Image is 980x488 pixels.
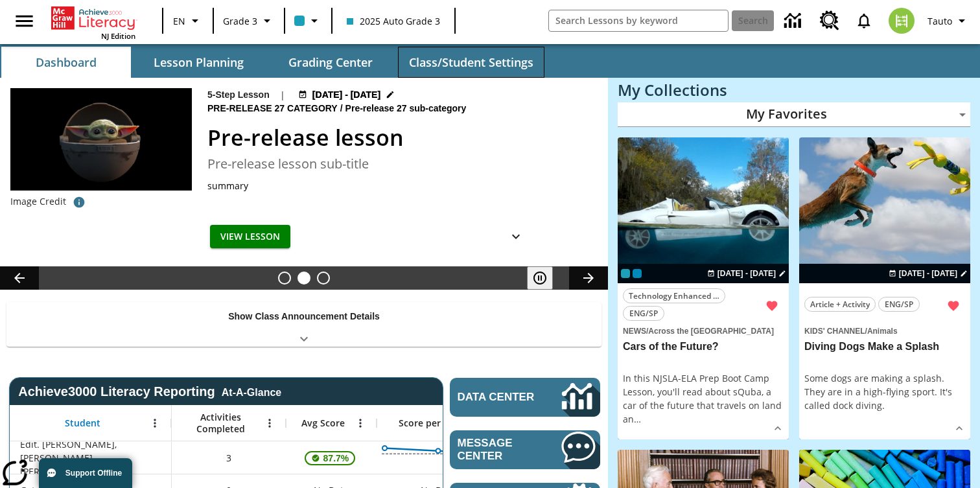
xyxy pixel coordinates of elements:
[886,268,970,279] button: Aug 22 - Aug 22 Choose Dates
[18,384,281,399] span: Achieve3000 Literacy Reporting
[207,88,270,102] p: 5-Step Lesson
[207,121,592,154] h2: Pre-release lesson
[927,14,952,28] span: Tauto
[623,340,784,354] h3: Cars of the Future?
[280,88,285,102] span: |
[885,297,913,311] span: ENG/SP
[317,272,330,285] button: Slide 3 Career Lesson
[629,307,658,320] span: ENG/SP
[889,8,915,34] img: avatar image
[618,137,789,440] div: lesson details
[340,103,343,113] span: /
[881,4,922,38] button: Select a new avatar
[527,266,553,290] button: Pause
[634,413,641,425] span: …
[301,417,345,429] span: Avg Score
[5,2,43,40] button: Open side menu
[633,269,642,278] div: OL 2025 Auto Grade 4
[286,441,377,474] div: , 87.7%, This student's Average First Try Score 87.7% is above 75%, Edit. Alfred, Sauto. Alfred
[458,437,546,463] span: Message Center
[178,412,264,435] span: Activities Completed
[10,10,281,25] body: Maximum 600 characters Press Escape to exit toolbar Press Alt + F10 to reach toolbar
[503,225,529,249] button: Show Details
[760,294,784,318] button: Remove from Favorites
[623,327,646,336] span: News
[648,327,774,336] span: Across the [GEOGRAPHIC_DATA]
[207,179,531,192] div: summary
[351,413,370,433] button: Open Menu
[207,154,592,174] h3: Pre-release lesson sub-title
[312,88,380,102] span: [DATE] - [DATE]
[804,323,965,338] span: Topic: Kids' Channel/Animals
[210,225,290,249] button: View Lesson
[623,306,664,321] button: ENG/SP
[618,81,970,99] h3: My Collections
[799,137,970,440] div: lesson details
[66,191,92,214] button: CREDITS
[278,272,291,285] button: Slide 1 Cars of the Future?
[804,327,865,336] span: Kids' Channel
[950,419,969,438] button: Show Details
[297,272,310,285] button: Slide 2 Pre-release lesson
[228,310,380,323] p: Show Class Announcement Details
[527,266,566,290] div: Pause
[812,3,847,38] a: Resource Center, Will open in new tab
[623,288,725,303] button: Technology Enhanced Item
[345,102,469,116] span: Pre-release 27 sub-category
[705,268,789,279] button: Jul 01 - Aug 01 Choose Dates
[222,384,281,399] div: At-A-Glance
[10,10,281,25] p: Announcements @#$%) at [DATE] 9:00:12 PM
[628,413,634,425] span: n
[101,31,135,41] span: NJ Edition
[569,266,608,290] button: Lesson carousel, Next
[398,47,544,78] button: Class/Student Settings
[804,371,965,412] div: Some dogs are making a splash. They are in a high-flying sport. It's called dock diving.
[296,88,398,102] button: Jan 22 - Jan 25 Choose Dates
[65,417,100,429] span: Student
[450,430,600,469] a: Message Center
[172,441,286,474] div: 3, Edit. Alfred, Sauto. Alfred
[549,10,728,31] input: search field
[51,4,135,41] div: Home
[878,297,920,312] button: ENG/SP
[865,327,867,336] span: /
[65,469,122,478] span: Support Offline
[226,451,231,465] span: 3
[922,9,975,32] button: Profile/Settings
[804,340,965,354] h3: Diving Dogs Make a Splash
[450,378,600,417] a: Data Center
[776,3,812,39] a: Data Center
[810,297,870,311] span: Article + Activity
[899,268,957,279] span: [DATE] - [DATE]
[173,14,185,28] span: EN
[623,323,784,338] span: Topic: News/Across the US
[646,327,648,336] span: /
[399,417,477,429] span: Score per Activity
[145,413,165,433] button: Open Menu
[266,47,395,78] button: Grading Center
[134,47,263,78] button: Lesson Planning
[768,419,787,438] button: Show Details
[51,5,135,31] a: Home
[623,371,784,426] div: In this NJSLA-ELA Prep Boot Camp Lesson, you'll read about sQuba, a car of the future that travel...
[717,268,776,279] span: [DATE] - [DATE]
[867,327,898,336] span: Animals
[10,195,66,208] p: Image Credit
[6,302,601,347] div: Show Class Announcement Details
[458,391,541,404] span: Data Center
[1,47,131,78] button: Dashboard
[218,9,280,32] button: Grade: Grade 3, Select a grade
[847,4,881,38] a: Notifications
[629,289,719,303] span: Technology Enhanced Item
[167,9,209,32] button: Language: EN, Select a language
[621,269,630,278] div: Current Class
[223,14,257,28] span: Grade 3
[260,413,279,433] button: Open Menu
[10,88,192,191] img: hero alt text
[207,102,340,116] span: Pre-release 27 category
[804,297,876,312] button: Article + Activity
[318,447,355,470] span: 87.7%
[347,14,440,28] span: 2025 Auto Grade 3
